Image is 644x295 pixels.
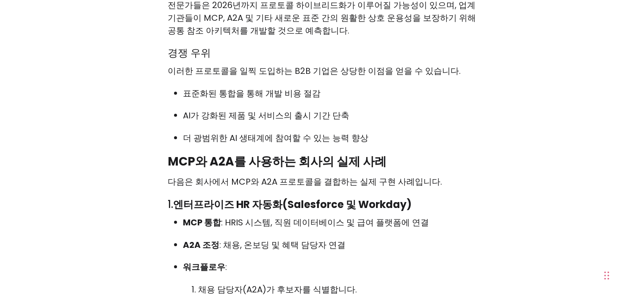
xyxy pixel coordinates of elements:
font: . [348,25,349,37]
div: 대화하다 [602,254,644,295]
font: 다음은 회사에서 MCP와 A2A 프로토콜을 결합하는 실제 구현 사례입니다. [168,176,442,188]
font: 더 광범위한 AI 생태계에 참여할 수 있는 능력 향상 [183,132,368,144]
font: 경쟁 우위 [168,46,211,60]
font: MCP 통합 [183,216,221,228]
font: AI가 강화된 제품 및 서비스의 출시 기간 단축 [183,110,349,121]
font: : 채용, 온보딩 및 혜택 담당자 연결 [219,239,345,251]
font: 워크플로우 [183,261,225,273]
font: MCP와 A2A를 사용하는 회사의 실제 사례 [168,153,387,170]
font: 1. [168,197,173,211]
font: 엔터프라이즈 HR 자동화(Salesforce 및 Workday) [173,197,412,211]
font: 이러한 프로토콜을 일찍 도입하는 B2B 기업은 상당한 이점을 얻을 수 있습니다. [168,65,461,77]
div: 드래그 [604,263,609,288]
font: 표준화된 통합을 통해 개발 비용 절감 [183,87,321,99]
font: : [225,261,227,273]
font: : HRIS 시스템, 직원 데이터베이스 및 급여 플랫폼에 연결 [221,216,429,228]
font: A2A 조정 [183,239,219,251]
iframe: 채팅 위젯 [602,254,644,295]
